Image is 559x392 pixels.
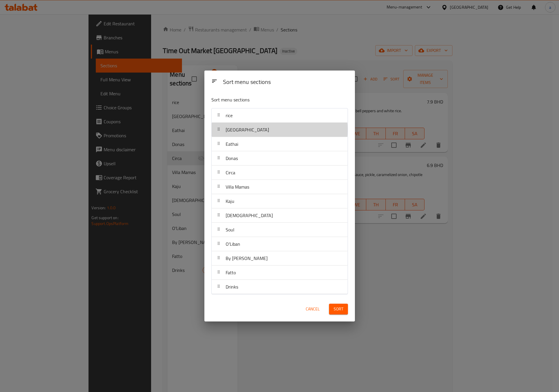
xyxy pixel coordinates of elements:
[212,123,348,137] div: [GEOGRAPHIC_DATA]
[334,305,343,313] span: Sort
[212,223,348,237] div: Soul
[212,151,348,166] div: Donas
[212,208,348,223] div: [DEMOGRAPHIC_DATA]
[212,180,348,194] div: Villa Mamas
[226,125,269,134] span: [GEOGRAPHIC_DATA]
[212,280,348,294] div: Drinks
[211,96,320,103] p: Sort menu sections
[306,305,320,313] span: Cancel
[226,140,238,148] span: Eathai
[226,211,273,220] span: [DEMOGRAPHIC_DATA]
[226,168,235,177] span: Circa
[212,251,348,266] div: By [PERSON_NAME]
[226,254,268,263] span: By [PERSON_NAME]
[226,225,234,234] span: Soul
[212,108,348,123] div: rice
[226,111,233,120] span: rice
[226,182,249,191] span: Villa Mamas
[226,282,238,291] span: Drinks
[303,304,322,314] button: Cancel
[212,166,348,180] div: Circa
[329,304,348,314] button: Sort
[226,154,238,163] span: Donas
[226,197,234,205] span: Kaju
[221,76,350,89] div: Sort menu sections
[212,194,348,208] div: Kaju
[212,237,348,251] div: O'Liban
[226,268,236,277] span: Fatto
[226,240,240,248] span: O'Liban
[212,137,348,151] div: Eathai
[212,266,348,280] div: Fatto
